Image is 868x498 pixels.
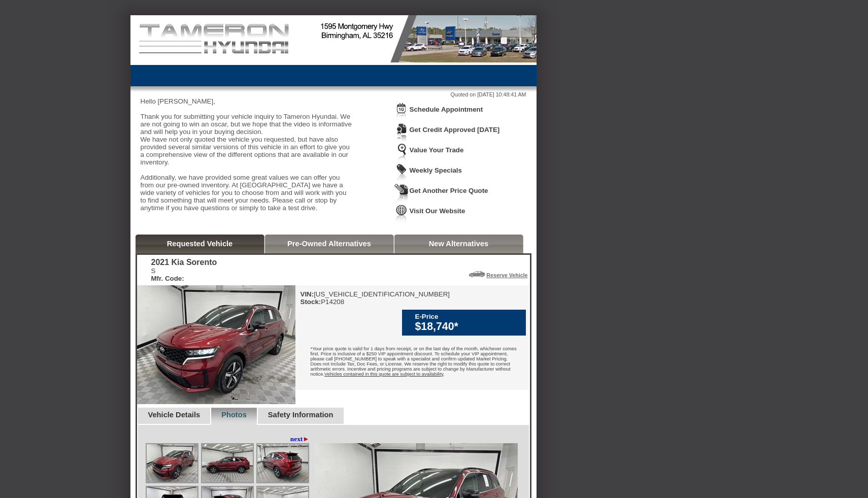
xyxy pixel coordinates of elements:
span: ► [303,435,309,443]
div: $18,740* [415,320,521,333]
img: Icon_ScheduleAppointment.png [394,103,409,121]
a: Schedule Appointment [410,106,483,113]
img: Icon_ReserveVehicleCar.png [469,271,485,277]
img: Image.aspx [257,444,308,482]
a: Safety Information [268,411,333,419]
a: next► [290,435,310,443]
a: Photos [221,411,247,419]
a: Value Your Trade [410,146,464,154]
img: 2021 Kia Sorento [137,285,295,404]
b: Mfr. Code: [151,275,184,282]
div: S [151,267,217,282]
a: Vehicle Details [148,411,201,419]
b: VIN: [301,290,314,298]
a: Get Another Price Quote [410,187,488,194]
b: Stock: [301,298,321,306]
div: Quoted on [DATE] 10:48:41 AM [141,91,526,97]
div: Hello [PERSON_NAME], Thank you for submitting your vehicle inquiry to Tameron Hyundai. We are not... [141,97,354,219]
img: Icon_WeeklySpecials.png [394,163,409,182]
div: *Your price quote is valid for 1 days from receipt, or on the last day of the month, whichever co... [295,339,529,387]
a: Weekly Specials [410,167,462,174]
img: Icon_TradeInAppraisal.png [394,143,409,162]
img: Icon_CreditApproval.png [394,123,409,142]
a: Reserve Vehicle [486,272,527,278]
img: Image.aspx [202,444,253,482]
div: 2021 Kia Sorento [151,258,217,267]
a: Visit Our Website [410,207,465,215]
div: [US_VEHICLE_IDENTIFICATION_NUMBER] P14208 [301,290,450,306]
div: E-Price [415,313,521,320]
u: Vehicles contained in this quote are subject to availability [324,372,443,377]
a: New Alternatives [429,240,489,248]
a: Get Credit Approved [DATE] [410,126,500,134]
img: Image.aspx [147,444,197,482]
a: Requested Vehicle [167,240,233,248]
a: Pre-Owned Alternatives [287,240,371,248]
img: Icon_GetQuote.png [394,184,409,203]
img: Icon_VisitWebsite.png [394,204,409,223]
